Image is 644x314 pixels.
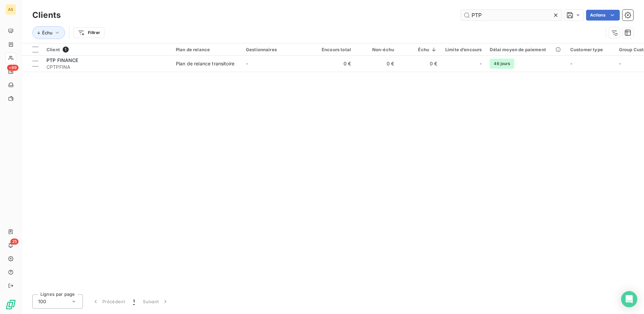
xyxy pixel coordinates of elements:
h3: Clients [32,9,61,21]
td: 0 € [398,56,441,72]
td: 0 € [312,56,355,72]
div: Gestionnaires [246,47,308,52]
div: Échu [402,47,437,52]
div: Customer type [570,47,611,52]
button: Filtrer [73,27,104,38]
button: Suivant [139,294,173,309]
span: +99 [7,65,19,71]
span: PTP FINANCE [46,57,78,63]
span: 25 [10,239,19,245]
div: Encours total [316,47,351,52]
div: Non-échu [359,47,394,52]
div: Limite d’encours [445,47,482,52]
span: 1 [133,298,135,305]
img: Logo LeanPay [5,299,16,310]
a: +99 [5,66,16,77]
div: AS [5,4,16,15]
span: - [246,61,248,66]
input: Rechercher [461,10,562,21]
div: Plan de relance transitoire [176,60,234,67]
span: - [480,60,482,67]
span: Client [46,47,60,52]
span: - [619,61,621,66]
span: 46 jours [490,59,514,69]
button: Précédent [88,294,129,309]
td: 0 € [355,56,398,72]
span: CPTPFINA [46,64,168,70]
span: Échu [42,30,53,35]
div: Délai moyen de paiement [490,47,562,52]
button: Échu [32,26,65,39]
span: - [570,61,572,66]
span: 1 [63,46,69,53]
span: 100 [38,298,46,305]
button: 1 [129,294,139,309]
div: Plan de relance [176,47,238,52]
div: Open Intercom Messenger [621,291,637,307]
button: Actions [586,10,620,21]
